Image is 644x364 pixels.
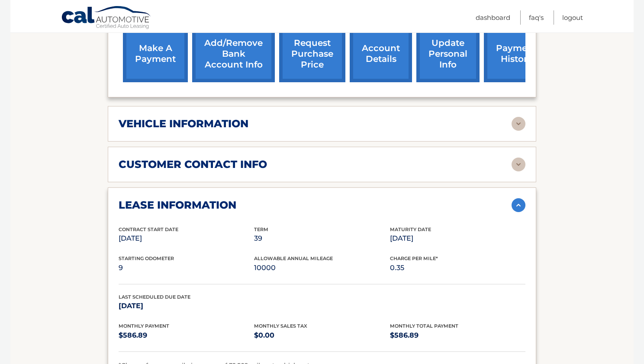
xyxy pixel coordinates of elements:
a: update personal info [416,26,480,82]
a: Cal Automotive [61,6,152,31]
a: Add/Remove bank account info [192,26,275,82]
a: request purchase price [279,26,345,82]
span: Maturity Date [390,226,431,232]
p: [DATE] [119,232,254,245]
p: [DATE] [390,232,525,245]
span: Charge Per Mile* [390,255,438,261]
a: account details [350,26,412,82]
span: Monthly Total Payment [390,323,458,329]
span: Monthly Payment [119,323,169,329]
p: $586.89 [390,329,525,341]
span: Last Scheduled Due Date [119,294,190,300]
a: make a payment [123,26,188,82]
h2: vehicle information [119,117,248,130]
p: $586.89 [119,329,254,341]
p: [DATE] [119,300,254,312]
h2: customer contact info [119,158,267,171]
img: accordion-active.svg [512,198,525,212]
span: Term [254,226,268,232]
p: $0.00 [254,329,390,341]
a: FAQ's [529,10,544,25]
span: Starting Odometer [119,255,174,261]
span: Monthly Sales Tax [254,323,307,329]
a: Logout [562,10,583,25]
span: Contract Start Date [119,226,178,232]
span: Allowable Annual Mileage [254,255,333,261]
p: 0.35 [390,262,525,274]
p: 39 [254,232,390,245]
p: 10000 [254,262,390,274]
a: payment history [484,26,549,82]
p: 9 [119,262,254,274]
img: accordion-rest.svg [512,117,525,131]
a: Dashboard [476,10,510,25]
img: accordion-rest.svg [512,158,525,171]
h2: lease information [119,199,236,212]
